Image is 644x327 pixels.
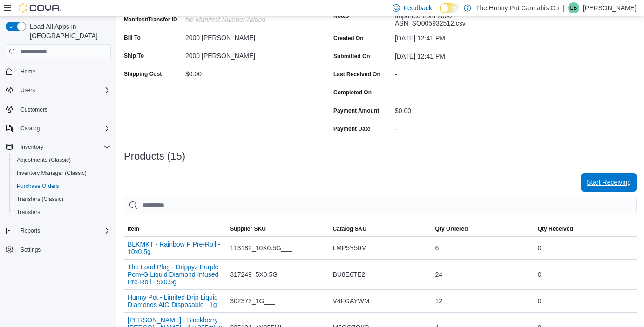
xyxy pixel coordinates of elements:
span: Transfers [17,208,40,216]
label: Payment Amount [333,107,379,114]
button: Start Receiving [581,173,637,192]
a: Customers [17,104,51,115]
button: Catalog [2,122,115,135]
button: Users [17,85,39,96]
button: Customers [2,102,115,116]
button: Catalog [17,123,43,134]
button: Hunny Pot - Limited Drip Liquid Diamonds AIO Disposable - 1g [128,294,223,308]
span: Start Receiving [587,178,631,187]
button: Transfers [9,206,115,219]
span: Catalog [20,125,40,132]
span: Users [20,87,35,94]
span: Transfers [13,207,111,218]
span: Adjustments (Classic) [17,156,71,164]
label: Ship To [124,52,144,60]
span: Item [128,225,139,233]
div: Imported from 2000 - ASN_SO005932512.csv [395,8,520,27]
span: Purchase Orders [17,182,59,190]
span: Dark Mode [440,13,440,13]
span: Purchase Orders [13,180,111,192]
a: Transfers [13,207,44,218]
span: Settings [20,246,41,254]
a: Purchase Orders [13,180,63,192]
a: Transfers (Classic) [13,194,67,205]
span: Users [17,85,111,96]
a: Settings [17,244,44,255]
button: Users [2,84,115,97]
a: Home [17,66,39,77]
button: Qty Received [534,221,637,236]
span: Reports [17,225,111,236]
div: - [395,67,520,78]
button: Adjustments (Classic) [9,153,115,167]
span: Transfers (Classic) [17,195,63,203]
p: | [563,2,564,13]
button: Catalog SKU [329,221,431,236]
label: Created On [333,34,364,42]
span: Inventory [20,143,43,151]
div: $0.00 [395,103,520,114]
span: LMP5Y50M [332,242,366,254]
nav: Complex example [6,61,111,280]
div: 0 [534,265,637,284]
label: Shipping Cost [124,70,162,78]
span: BU8E6TE2 [332,269,365,280]
div: [DATE] 12:41 PM [395,49,520,60]
span: Settings [17,244,111,255]
span: Catalog [17,123,111,134]
div: 0 [534,292,637,310]
button: Qty Ordered [432,221,534,236]
span: Inventory Manager (Classic) [17,169,87,177]
span: Customers [17,103,111,115]
div: 12 [432,292,534,310]
span: Home [20,68,35,75]
span: Customers [20,106,47,113]
button: The Loud Plug - Drippyz Purple Pom-G Liquid Diamond Infused Pre-Roll - 5x0.5g [128,263,223,286]
p: The Hunny Pot Cannabis Co [476,2,559,13]
input: Dark Mode [440,3,459,13]
button: Inventory [2,140,115,153]
span: Qty Received [538,225,573,233]
button: Supplier SKU [226,221,329,236]
button: Inventory [17,141,47,153]
span: Catalog SKU [332,225,366,233]
h3: Products (15) [124,151,185,162]
button: Item [124,221,226,236]
button: Inventory Manager (Classic) [9,167,115,180]
div: Lori Brown [568,2,579,13]
span: Feedback [404,3,432,13]
label: Payment Date [333,125,370,133]
div: - [395,85,520,96]
span: Supplier SKU [230,225,266,233]
p: [PERSON_NAME] [583,2,637,13]
label: Bill To [124,34,141,41]
button: Settings [2,243,115,256]
span: V4FGAYWM [332,295,369,307]
button: BLKMKT - Rainbow P Pre-Roll - 10x0.5g [128,240,223,255]
label: Manifest/Transfer ID [124,16,177,23]
span: 317249_5X0.5G___ [230,269,288,280]
span: Home [17,66,111,77]
div: 24 [432,265,534,284]
span: Qty Ordered [435,225,468,233]
label: Submitted On [333,53,370,60]
div: 0 [534,239,637,257]
div: No Manifest Number added [185,12,310,23]
a: Inventory Manager (Classic) [13,167,90,179]
label: Completed On [333,89,372,96]
div: 2000 [PERSON_NAME] [185,30,310,41]
button: Reports [2,224,115,237]
div: $0.00 [185,67,310,78]
div: - [395,121,520,133]
span: Load All Apps in [GEOGRAPHIC_DATA] [26,22,111,40]
button: Transfers (Classic) [9,193,115,206]
div: [DATE] 12:41 PM [395,31,520,42]
span: Inventory [17,141,111,153]
span: LB [570,2,577,13]
span: Transfers (Classic) [13,194,111,205]
span: 113182_10X0.5G___ [230,242,292,254]
span: Inventory Manager (Classic) [13,167,111,179]
img: Cova [19,3,61,13]
a: Adjustments (Classic) [13,154,75,166]
button: Home [2,65,115,78]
